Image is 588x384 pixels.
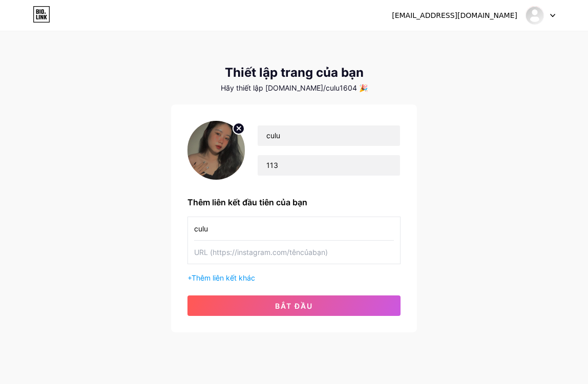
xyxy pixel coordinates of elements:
[258,125,400,146] input: Tên của bạn
[194,217,394,240] input: Tên liên kết (Instagram của tôi)
[187,273,192,282] font: +
[275,302,313,310] font: bắt đầu
[258,155,400,176] input: tiểu sử
[392,11,517,19] font: [EMAIL_ADDRESS][DOMAIN_NAME]
[221,83,368,92] font: Hãy thiết lập [DOMAIN_NAME]/culu1604 🎉
[225,65,364,80] font: Thiết lập trang của bạn
[192,273,255,282] font: Thêm liên kết khác
[187,295,401,316] button: bắt đầu
[187,121,245,180] img: ảnh đại diện
[194,241,394,264] input: URL (https://instagram.com/têncủabạn)
[187,197,307,207] font: Thêm liên kết đầu tiên của bạn
[525,6,544,25] img: Nguyễn Oanh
